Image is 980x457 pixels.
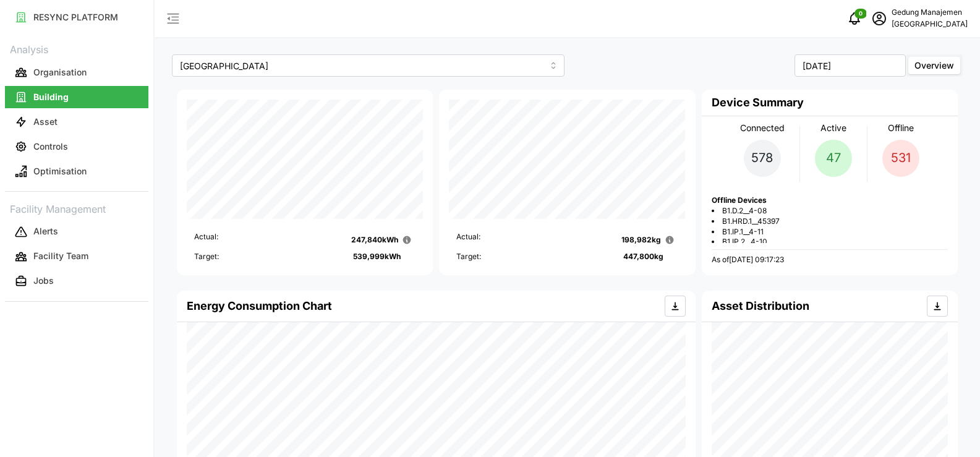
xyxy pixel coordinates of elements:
p: RESYNC PLATFORM [33,11,118,23]
p: 531 [891,148,911,168]
a: Building [5,85,148,109]
p: Organisation [33,66,87,79]
p: Gedung Manajemen [892,7,968,19]
button: Facility Team [5,246,148,268]
p: Building [33,91,69,103]
span: B1.IP.2__4-10 [722,237,767,247]
h4: Energy Consumption Chart [187,298,332,314]
h4: Asset Distribution [712,298,809,314]
p: 447,800 kg [623,251,663,263]
h4: Device Summary [712,95,804,111]
a: Asset [5,109,148,134]
a: Optimisation [5,159,148,184]
p: Target: [194,251,219,263]
p: Facility Management [5,199,148,217]
p: As of [DATE] 09:17:23 [712,255,784,265]
span: Overview [914,60,954,70]
span: B1.HRD.1__45397 [722,216,780,227]
button: schedule [867,6,892,31]
button: Building [5,86,148,108]
p: [GEOGRAPHIC_DATA] [892,19,968,30]
a: Jobs [5,269,148,294]
p: Actual: [456,231,480,249]
a: Alerts [5,220,148,244]
p: Connected [740,121,785,135]
a: Facility Team [5,244,148,269]
span: B1.D.2__4-08 [722,206,767,216]
p: Jobs [33,275,54,287]
button: Asset [5,111,148,133]
p: Active [820,121,846,135]
p: Facility Team [33,250,88,262]
p: Offline [888,121,914,135]
button: Alerts [5,221,148,243]
p: Asset [33,116,58,128]
p: Offline Devices [712,195,948,206]
button: Optimisation [5,160,148,182]
button: Organisation [5,61,148,83]
p: Target: [456,251,481,263]
p: 578 [751,148,773,168]
button: Controls [5,135,148,158]
a: Organisation [5,60,148,85]
button: notifications [842,6,867,31]
p: 539,999 kWh [353,251,401,263]
a: RESYNC PLATFORM [5,5,148,30]
p: Alerts [33,225,58,237]
p: Actual: [194,231,218,249]
p: 47 [826,148,841,168]
button: RESYNC PLATFORM [5,6,148,28]
p: Controls [33,140,68,153]
input: Select Month [795,54,906,77]
button: Jobs [5,270,148,293]
p: Optimisation [33,165,87,177]
p: Analysis [5,40,148,58]
a: Controls [5,134,148,159]
p: 198,982 kg [621,234,661,246]
span: 0 [859,9,863,18]
p: 247,840 kWh [351,234,398,246]
span: B1.IP.1__4-11 [722,227,764,237]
